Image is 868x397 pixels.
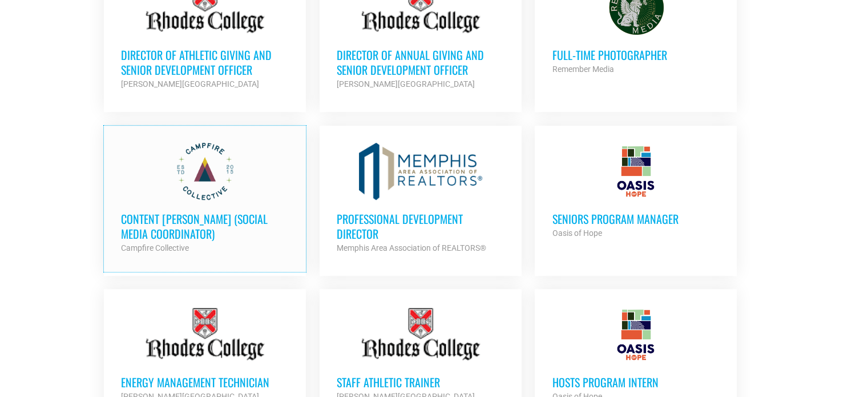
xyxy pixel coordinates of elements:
h3: Content [PERSON_NAME] (Social Media Coordinator) [121,211,289,241]
h3: Full-Time Photographer [552,47,720,62]
h3: Professional Development Director [337,211,504,241]
strong: Campfire Collective [121,243,189,252]
h3: Seniors Program Manager [552,211,720,226]
strong: Oasis of Hope [552,228,601,238]
h3: HOSTS Program Intern [552,375,720,390]
h3: Director of Annual Giving and Senior Development Officer [337,47,504,77]
strong: Remember Media [552,65,613,74]
strong: Memphis Area Association of REALTORS® [337,243,486,252]
h3: Energy Management Technician [121,375,289,390]
h3: Director of Athletic Giving and Senior Development Officer [121,47,289,77]
h3: Staff Athletic Trainer [337,375,504,390]
strong: [PERSON_NAME][GEOGRAPHIC_DATA] [337,79,475,89]
a: Professional Development Director Memphis Area Association of REALTORS® [320,126,522,272]
a: Seniors Program Manager Oasis of Hope [535,126,737,257]
a: Content [PERSON_NAME] (Social Media Coordinator) Campfire Collective [104,126,306,272]
strong: [PERSON_NAME][GEOGRAPHIC_DATA] [121,79,259,89]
